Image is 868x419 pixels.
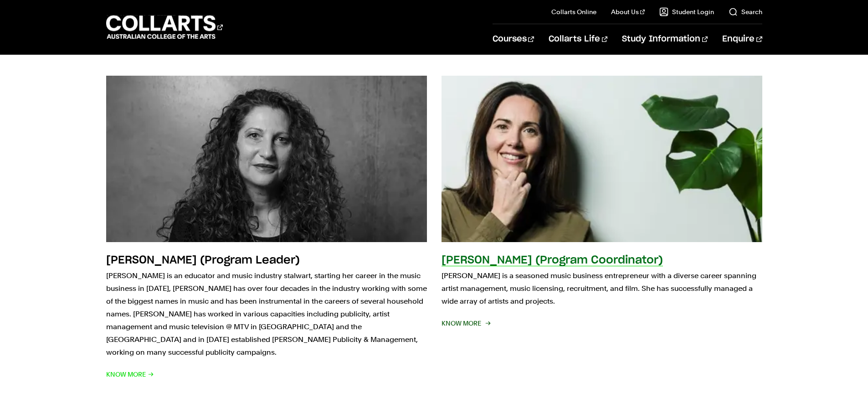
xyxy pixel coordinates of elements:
[442,76,762,381] a: [PERSON_NAME] (Program Coordinator) [PERSON_NAME] is a seasoned music business entrepreneur with ...
[722,24,762,54] a: Enquire
[659,7,714,16] a: Student Login
[106,14,223,40] div: Go to homepage
[106,368,154,381] span: Know More
[106,255,300,266] h2: [PERSON_NAME] (Program Leader)
[106,269,427,359] p: [PERSON_NAME] is an educator and music industry stalwart, starting her career in the music busine...
[549,24,607,54] a: Collarts Life
[729,7,762,16] a: Search
[442,269,762,308] p: [PERSON_NAME] is a seasoned music business entrepreneur with a diverse career spanning artist man...
[442,317,489,330] span: KNOW MORE
[442,255,663,266] h2: [PERSON_NAME] (Program Coordinator)
[622,24,708,54] a: Study Information
[551,7,596,16] a: Collarts Online
[493,24,534,54] a: Courses
[106,76,427,381] a: [PERSON_NAME] (Program Leader) [PERSON_NAME] is an educator and music industry stalwart, starting...
[611,7,645,16] a: About Us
